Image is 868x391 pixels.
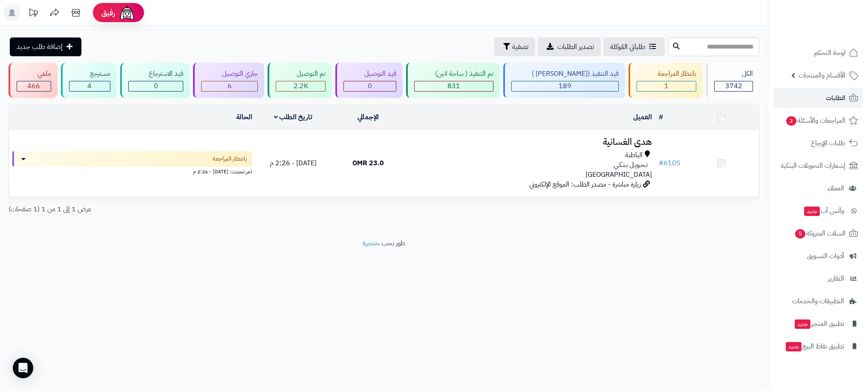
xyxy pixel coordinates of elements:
span: طلبات الإرجاع [811,137,845,149]
a: إشعارات التحويلات البنكية [773,155,863,176]
a: الكل3742 [704,63,761,98]
span: المراجعات والأسئلة [785,115,845,126]
span: تصفية [512,42,528,52]
a: تم التوصيل 2.2K [266,63,334,98]
div: 189 [512,81,619,91]
span: إضافة طلب جديد [17,42,63,52]
span: السلات المتروكة [794,227,845,239]
span: 831 [447,81,460,91]
span: 466 [27,81,40,91]
span: بانتظار المراجعة [213,155,247,163]
a: الطلبات [773,88,863,108]
span: لوحة التحكم [814,47,845,59]
a: العميل [633,112,652,122]
span: العملاء [828,182,844,194]
span: [DATE] - 2:26 م [270,158,317,168]
a: تصدير الطلبات [538,37,601,56]
span: التطبيقات والخدمات [792,295,844,307]
div: 831 [415,81,493,91]
div: 6 [202,81,257,91]
div: تم التنفيذ ( ساحة اتين) [414,69,493,79]
span: طلباتي المُوكلة [610,42,645,52]
span: 0 [368,81,372,91]
div: قيد التنفيذ ([PERSON_NAME] ) [511,69,619,79]
span: 189 [559,81,571,91]
a: التطبيقات والخدمات [773,291,863,311]
img: logo-2.png [810,10,860,28]
button: تصفية [494,37,535,56]
a: العملاء [773,178,863,198]
a: وآتس آبجديد [773,201,863,221]
a: تم التنفيذ ( ساحة اتين) 831 [404,63,502,98]
a: لوحة التحكم [773,43,863,63]
div: 2245 [276,81,325,91]
a: #6105 [659,158,681,168]
img: ai-face.png [118,4,136,21]
a: قيد الاسترجاع 0 [118,63,192,98]
a: مسترجع 4 [59,63,118,98]
a: التقارير [773,268,863,289]
span: 2 [786,116,797,126]
a: إضافة طلب جديد [10,37,81,56]
a: متجرة [363,238,378,248]
a: السلات المتروكة5 [773,223,863,244]
div: 1 [637,81,696,91]
h3: هدى الغسانية [409,137,652,147]
a: المراجعات والأسئلة2 [773,110,863,131]
span: # [659,158,663,168]
a: تاريخ الطلب [274,112,313,122]
div: 466 [17,81,51,91]
span: 5 [795,229,806,239]
span: 23.0 OMR [352,158,384,168]
div: بانتظار المراجعة [637,69,696,79]
div: 4 [69,81,110,91]
span: 4 [87,81,92,91]
div: مسترجع [69,69,110,79]
span: جديد [786,342,802,351]
a: تطبيق نقاط البيعجديد [773,336,863,356]
div: عرض 1 إلى 1 من 1 (1 صفحات) [2,204,384,214]
a: طلباتي المُوكلة [603,37,665,56]
a: # [659,112,663,122]
a: قيد التوصيل 0 [334,63,404,98]
span: الطلبات [826,92,845,104]
span: [GEOGRAPHIC_DATA] [585,170,652,180]
span: أدوات التسويق [807,250,844,262]
div: ملغي [17,69,51,79]
div: الكل [714,69,753,79]
span: التقارير [828,273,844,285]
div: قيد الاسترجاع [128,69,184,79]
a: الإجمالي [358,112,379,122]
span: تصدير الطلبات [557,42,594,52]
span: جديد [795,319,810,329]
a: تطبيق المتجرجديد [773,313,863,334]
span: 1 [664,81,669,91]
span: تـحـويـل بـنـكـي [614,160,648,170]
span: 0 [154,81,158,91]
span: رفيق [101,8,115,18]
span: جديد [804,207,820,216]
a: جاري التوصيل 6 [191,63,266,98]
a: طلبات الإرجاع [773,133,863,153]
span: وآتس آب [803,205,844,217]
a: تحديثات المنصة [23,4,44,23]
span: إشعارات التحويلات البنكية [781,160,845,172]
div: 0 [344,81,396,91]
a: أدوات التسويق [773,246,863,266]
a: الحالة [236,112,252,122]
div: تم التوصيل [276,69,326,79]
span: 2.2K [294,81,308,91]
a: بانتظار المراجعة 1 [627,63,704,98]
div: 0 [129,81,183,91]
span: الباطنة [625,150,643,160]
span: 6 [228,81,232,91]
div: جاري التوصيل [201,69,258,79]
span: تطبيق نقاط البيع [785,340,844,352]
div: Open Intercom Messenger [13,358,33,378]
a: ملغي 466 [7,63,59,98]
span: تطبيق المتجر [794,318,844,330]
span: الأقسام والمنتجات [799,69,845,81]
a: قيد التنفيذ ([PERSON_NAME] ) 189 [502,63,627,98]
div: اخر تحديث: [DATE] - 2:26 م [12,167,252,175]
span: 3742 [725,81,742,91]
